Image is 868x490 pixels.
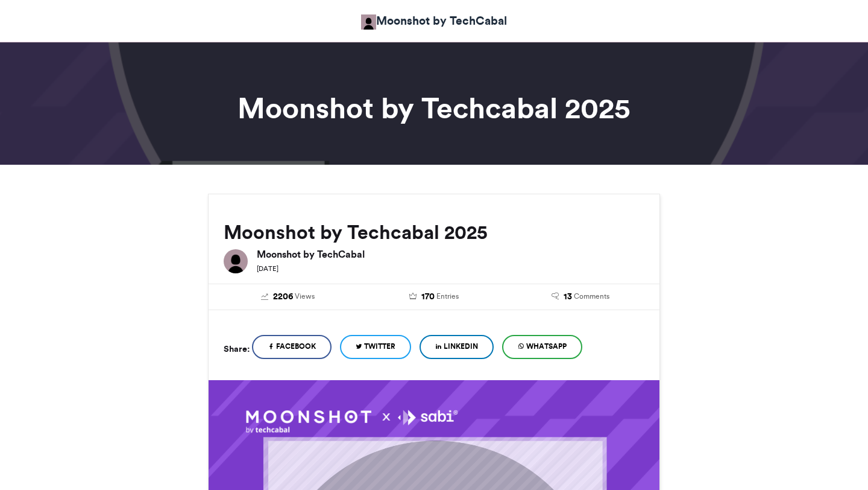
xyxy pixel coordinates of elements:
[502,335,582,359] a: WhatsApp
[257,264,278,273] small: [DATE]
[252,335,332,359] a: Facebook
[273,290,293,304] span: 2206
[421,290,435,304] span: 170
[361,12,507,30] a: Moonshot by TechCabal
[420,335,494,359] a: LinkedIn
[340,335,411,359] a: Twitter
[295,291,315,302] span: Views
[361,14,376,30] img: Moonshot by TechCabal
[224,341,250,357] h5: Share:
[99,94,769,122] h1: Moonshot by Techcabal 2025
[224,249,248,273] img: Moonshot by TechCabal
[257,249,644,259] h6: Moonshot by TechCabal
[276,341,316,352] span: Facebook
[246,410,458,434] img: 1758644554.097-6a393746cea8df337a0c7de2b556cf9f02f16574.png
[564,290,572,304] span: 13
[574,291,609,302] span: Comments
[444,341,478,352] span: LinkedIn
[224,290,352,304] a: 2206 Views
[370,290,498,304] a: 170 Entries
[526,341,567,352] span: WhatsApp
[516,290,644,304] a: 13 Comments
[364,341,395,352] span: Twitter
[224,221,644,243] h2: Moonshot by Techcabal 2025
[436,291,459,302] span: Entries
